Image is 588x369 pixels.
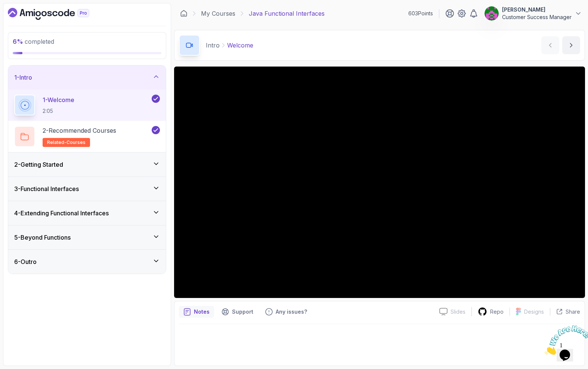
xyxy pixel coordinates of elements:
[217,306,258,318] button: Support button
[542,322,588,358] iframe: chat widget
[408,10,433,17] p: 603 Points
[14,95,160,116] button: 1-Welcome2:05
[43,107,74,115] p: 2:05
[174,67,585,298] iframe: 1 - Hi
[502,6,572,13] p: [PERSON_NAME]
[472,307,510,316] a: Repo
[524,308,544,316] p: Designs
[3,3,49,33] img: Chat attention grabber
[13,38,54,45] span: completed
[8,177,166,201] button: 3-Functional Interfaces
[261,306,312,318] button: Feedback button
[485,6,499,21] img: user profile image
[180,10,188,17] a: Dashboard
[14,257,37,266] h3: 6 - Outro
[484,6,582,21] button: user profile image[PERSON_NAME]Customer Success Manager
[43,95,74,104] p: 1 - Welcome
[562,36,580,54] button: next content
[47,139,86,145] span: related-courses
[550,308,580,316] button: Share
[14,126,160,147] button: 2-Recommended Coursesrelated-courses
[201,9,235,18] a: My Courses
[541,36,559,54] button: previous content
[8,250,166,274] button: 6-Outro
[451,308,465,316] p: Slides
[14,233,71,242] h3: 5 - Beyond Functions
[8,65,166,89] button: 1-Intro
[206,41,220,50] p: Intro
[43,126,116,135] p: 2 - Recommended Courses
[13,38,23,45] span: 6 %
[490,308,504,316] p: Repo
[3,3,6,9] span: 1
[194,308,210,316] p: Notes
[232,308,253,316] p: Support
[8,153,166,176] button: 2-Getting Started
[179,306,214,318] button: notes button
[14,184,79,193] h3: 3 - Functional Interfaces
[14,209,109,218] h3: 4 - Extending Functional Interfaces
[14,160,63,169] h3: 2 - Getting Started
[8,201,166,225] button: 4-Extending Functional Interfaces
[8,225,166,249] button: 5-Beyond Functions
[249,9,325,18] p: Java Functional Interfaces
[566,308,580,316] p: Share
[227,41,253,50] p: Welcome
[502,13,572,21] p: Customer Success Manager
[8,8,106,20] a: Dashboard
[14,73,32,82] h3: 1 - Intro
[276,308,307,316] p: Any issues?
